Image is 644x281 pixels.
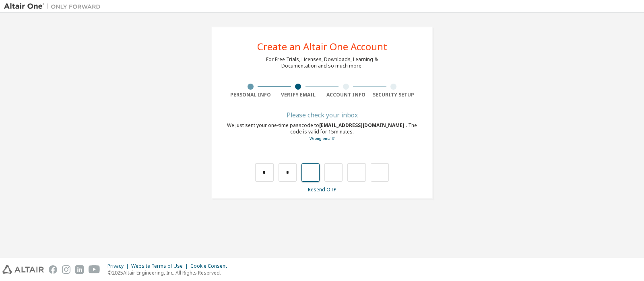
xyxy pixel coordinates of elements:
[308,186,336,193] a: Resend OTP
[107,269,232,276] p: © 2025 Altair Engineering, Inc. All Rights Reserved.
[227,113,417,117] div: Please check your inbox
[227,122,417,142] div: We just sent your one-time passcode to . The code is valid for 15 minutes.
[266,56,378,69] div: For Free Trials, Licenses, Downloads, Learning & Documentation and so much more.
[310,136,334,141] a: Go back to the registration form
[75,265,84,274] img: linkedin.svg
[227,92,275,98] div: Personal Info
[4,2,105,10] img: Altair One
[62,265,70,274] img: instagram.svg
[89,265,100,274] img: youtube.svg
[190,263,232,269] div: Cookie Consent
[370,92,418,98] div: Security Setup
[107,263,131,269] div: Privacy
[131,263,190,269] div: Website Terms of Use
[275,92,322,98] div: Verify Email
[49,265,57,274] img: facebook.svg
[257,42,387,51] div: Create an Altair One Account
[322,92,370,98] div: Account Info
[319,122,406,129] span: [EMAIL_ADDRESS][DOMAIN_NAME]
[2,265,44,274] img: altair_logo.svg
